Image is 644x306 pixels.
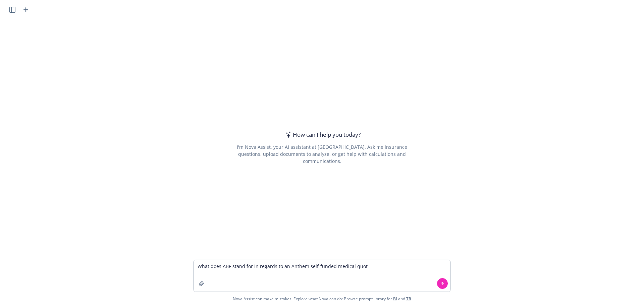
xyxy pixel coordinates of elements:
a: TR [406,296,411,302]
span: Nova Assist can make mistakes. Explore what Nova can do: Browse prompt library for and [3,292,641,306]
textarea: What does ABF stand for in regards to an Anthem self-funded medical quot [194,260,450,292]
a: BI [393,296,397,302]
div: How can I help you today? [283,130,361,139]
div: I'm Nova Assist, your AI assistant at [GEOGRAPHIC_DATA]. Ask me insurance questions, upload docum... [227,143,416,165]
